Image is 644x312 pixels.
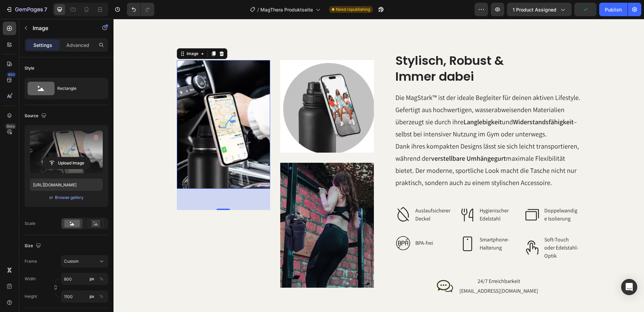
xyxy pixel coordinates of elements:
[281,33,468,67] h2: Stylisch, Robust & Immer dabei
[33,42,52,49] p: Settings
[88,292,96,301] button: %
[282,73,467,121] p: Die MagStark™ ist der ideale Begleiter für deinen aktiven Lifestyle. Gefertigt aus hochwertigen, ...
[61,273,108,285] input: px%
[97,292,105,301] button: px
[167,41,260,134] img: gempages_574614040299439333-2b327d45-740c-4b00-93b2-232567916676.png
[346,259,425,266] p: 24/7 Erreichbarkeit
[25,276,36,282] label: Width
[97,275,105,283] button: px
[30,179,103,191] input: https://example.com/image.jpg
[167,144,260,269] img: gempages_574614040299439333-83a8902a-1ef5-4245-ad36-fad1f1f7be0a.jpg
[399,99,460,107] strong: Widerstandsfähigkeit
[61,290,108,303] input: px%
[5,124,16,129] div: Beta
[33,24,90,32] p: Image
[366,188,402,204] p: Hygienischer Edelstahl
[57,81,98,96] div: Rectangle
[257,6,259,13] span: /
[25,111,48,121] div: Source
[507,3,572,16] button: 1 product assigned
[25,241,42,251] div: Size
[90,293,94,300] div: px
[302,220,337,228] p: BPA-frei
[25,258,37,264] label: Frame
[431,188,466,204] p: Doppelwandige Isolierung
[336,6,370,12] span: Need republishing
[346,269,425,276] p: [EMAIL_ADDRESS][DOMAIN_NAME]
[599,3,627,16] button: Publish
[25,293,37,300] label: Height
[61,255,108,267] button: Custom
[55,194,84,201] button: Browse gallery
[366,217,402,233] p: Smartphone-Halterung
[25,65,34,71] div: Style
[282,121,467,170] p: Dank ihres kompakten Designs lässt sie sich leicht transportieren, während der maximale Flexibili...
[99,293,103,300] div: %
[431,217,466,241] p: Soft-Touch oder Edelstahl-Optik
[99,276,103,282] div: %
[318,135,392,144] strong: verstellbare Umhängegurt
[55,194,84,201] div: Browse gallery
[127,3,154,16] div: Undo/Redo
[90,276,94,282] div: px
[513,6,556,13] span: 1 product assigned
[302,188,337,204] p: Auslaufsicherer Deckel
[350,99,388,107] strong: Langlebigkeit
[49,193,53,202] span: or
[605,6,622,13] div: Publish
[114,19,644,312] iframe: Design area
[43,157,90,169] button: Upload Image
[6,72,16,77] div: 450
[3,3,50,16] button: 7
[260,6,313,13] span: MagThera Produktseite
[66,42,89,49] p: Advanced
[621,279,637,295] div: Open Intercom Messenger
[88,275,96,283] button: %
[25,220,35,227] div: Scale
[64,258,79,264] span: Custom
[44,5,47,14] p: 7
